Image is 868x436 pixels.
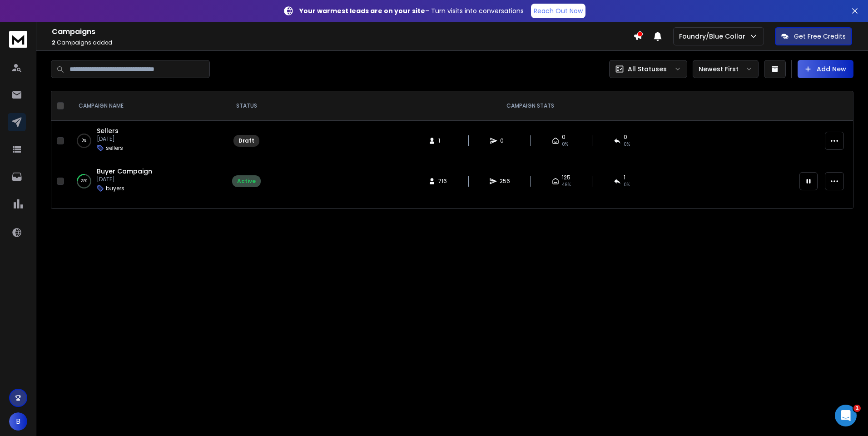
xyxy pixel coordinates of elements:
a: Sellers [97,126,119,135]
span: 125 [562,174,570,181]
span: 1 [624,174,625,181]
div: Active [237,178,256,185]
span: 2 [52,39,55,46]
span: 0% [624,141,630,148]
p: sellers [106,144,123,152]
p: [DATE] [97,135,123,143]
p: Get Free Credits [794,32,846,41]
span: 49 % [562,181,571,188]
th: STATUS [227,91,266,121]
p: All Statuses [628,64,667,74]
td: 0%Sellers[DATE]sellers [68,121,227,161]
iframe: Intercom live chat [835,405,857,426]
span: 716 [438,178,447,185]
a: Buyer Campaign [97,167,152,176]
h1: Campaigns [52,26,633,37]
p: 0 % [82,136,86,145]
p: buyers [106,185,124,192]
span: 1 [853,405,861,412]
p: Foundry/Blue Collar [679,32,749,41]
span: 0 % [624,181,630,188]
span: 256 [500,178,510,185]
div: Draft [238,137,254,144]
strong: Your warmest leads are on your site [299,6,425,15]
th: CAMPAIGN STATS [266,91,794,121]
button: Newest First [693,60,759,78]
button: Add New [798,60,853,78]
p: Reach Out Now [534,6,583,15]
th: CAMPAIGN NAME [68,91,227,121]
span: 1 [438,137,447,144]
button: B [9,412,27,431]
td: 27%Buyer Campaign[DATE]buyers [68,161,227,202]
p: 27 % [81,177,87,186]
a: Reach Out Now [531,4,585,18]
span: 0% [562,141,568,148]
span: 0 [562,134,565,141]
span: 0 [624,134,627,141]
span: 0 [500,137,509,144]
p: [DATE] [97,176,152,183]
p: Campaigns added [52,39,633,46]
p: – Turn visits into conversations [299,6,524,15]
img: logo [9,31,27,48]
button: Get Free Credits [775,27,852,45]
